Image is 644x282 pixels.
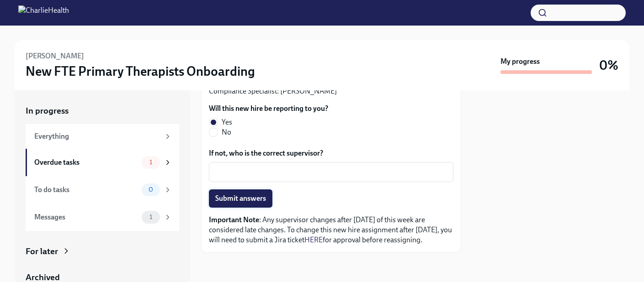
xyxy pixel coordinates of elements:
h3: 0% [599,57,618,73]
p: : Any supervisor changes after [DATE] of this week are considered late changes. To change this ne... [209,215,453,245]
strong: Important Note [209,215,259,224]
div: Messages [34,212,138,222]
a: For later [26,245,179,257]
img: CharlieHealth [18,5,69,20]
div: Overdue tasks [34,157,138,167]
a: To do tasks0 [26,176,179,204]
label: If not, who is the correct supervisor? [209,148,453,158]
label: Will this new hire be reporting to you? [209,104,328,114]
span: No [222,127,231,137]
a: Overdue tasks1 [26,149,179,176]
span: 1 [144,214,158,220]
h3: New FTE Primary Therapists Onboarding [26,63,255,79]
span: Yes [222,117,232,127]
a: HERE [304,235,323,244]
span: 0 [143,186,159,193]
a: Everything [26,124,179,149]
strong: My progress [500,57,540,67]
div: Everything [34,131,160,141]
span: Submit answers [215,194,266,203]
div: For later [26,245,58,257]
span: 1 [144,159,158,166]
a: In progress [26,105,179,117]
a: Messages1 [26,204,179,231]
div: To do tasks [34,185,138,195]
button: Submit answers [209,189,272,208]
h6: [PERSON_NAME] [26,51,84,61]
